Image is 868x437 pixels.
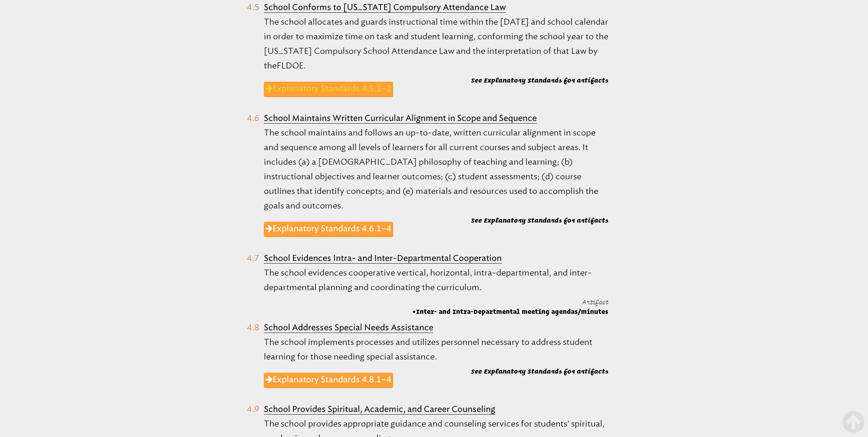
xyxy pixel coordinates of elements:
b: School Maintains Written Curricular Alignment in Scope and Sequence [264,113,537,123]
b: School Addresses Special Needs Assistance [264,323,433,333]
b: School Evidences Intra- and Inter-Departmental Cooperation [264,253,502,263]
b: See Explanatory Standards for artifacts [471,77,608,84]
p: The school allocates and guards instructional time within the [DATE] and school calendar in order... [264,15,608,73]
b: See Explanatory Standards for artifacts [471,217,608,224]
a: Explanatory Standards 4.5.1–2 [264,82,393,97]
b: School Provides Spiritual, Academic, and Career Counseling [264,404,495,414]
b: See Explanatory Standards for artifacts [471,368,608,375]
span: Inter- and Intra-Departmental meeting agendas/minutes [412,307,608,316]
p: The school maintains and follows an up-to-date, written curricular alignment in scope and sequenc... [264,125,608,213]
b: School Conforms to [US_STATE] Compulsory Attendance Law [264,2,506,12]
a: Explanatory Standards 4.6.1–4 [264,222,393,237]
p: The school implements processes and utilizes personnel necessary to address student learning for ... [264,335,608,364]
span: FLDOE [277,61,303,71]
a: Explanatory Standards 4.8.1–4 [264,373,393,388]
p: The school evidences cooperative vertical, horizontal, intra-departmental, and inter-departmental... [264,265,608,295]
span: Artifact [582,298,608,306]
